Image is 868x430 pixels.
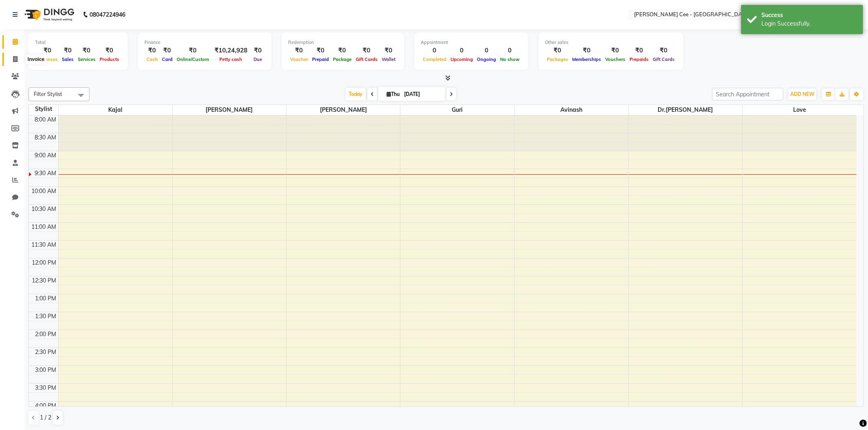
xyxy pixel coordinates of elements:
div: Success [761,11,857,20]
div: ₹0 [331,46,354,55]
span: Voucher [288,56,310,62]
div: ₹0 [627,46,651,55]
div: 2:00 PM [34,330,58,339]
div: 1:30 PM [34,312,58,321]
div: ₹0 [288,46,310,55]
div: 9:00 AM [33,151,58,160]
span: Gift Cards [354,56,380,62]
div: ₹0 [160,46,175,55]
span: Today [345,88,366,100]
span: Packages [545,56,570,62]
div: 12:00 PM [31,258,58,267]
span: Thu [385,91,402,97]
div: 0 [448,46,475,55]
span: Love [743,105,857,115]
span: Guri [400,105,514,115]
span: Services [76,56,98,62]
div: Total [35,39,121,46]
span: Gift Cards [651,56,677,62]
div: ₹0 [175,46,211,55]
div: 2:30 PM [34,348,58,356]
div: ₹0 [60,46,76,55]
div: ₹10,24,928 [211,46,251,55]
div: 0 [475,46,498,55]
span: Prepaids [627,56,651,62]
b: 08047224946 [90,3,125,26]
span: Dr.[PERSON_NAME] [629,105,742,115]
span: Sales [60,56,76,62]
span: Petty cash [218,56,245,62]
div: ₹0 [35,46,60,55]
span: Ongoing [475,56,498,62]
div: 8:00 AM [33,115,58,124]
div: Redemption [288,39,398,46]
div: ₹0 [380,46,398,55]
span: No show [498,56,522,62]
div: ₹0 [251,46,265,55]
span: Online/Custom [175,56,211,62]
span: Due [251,56,264,62]
div: Login Successfully. [761,20,857,28]
input: Search Appointment [712,88,783,100]
div: 0 [498,46,522,55]
span: ADD NEW [790,91,814,97]
div: 0 [421,46,448,55]
div: ₹0 [603,46,627,55]
span: 1 / 2 [40,413,51,422]
span: Completed [421,56,448,62]
div: Finance [144,39,265,46]
div: Invoice [26,54,46,64]
span: Avinash [515,105,628,115]
div: 1:00 PM [34,294,58,303]
div: 10:00 AM [30,187,58,195]
span: Memberships [570,56,603,62]
span: [PERSON_NAME] [173,105,286,115]
button: ADD NEW [788,89,816,100]
input: 2025-09-04 [402,88,442,100]
span: Products [98,56,121,62]
div: 12:30 PM [31,276,58,285]
span: Card [160,56,175,62]
div: ₹0 [76,46,98,55]
div: 11:00 AM [30,223,58,231]
div: ₹0 [570,46,603,55]
div: 8:30 AM [33,133,58,142]
div: 11:30 AM [30,241,58,249]
div: ₹0 [651,46,677,55]
span: Kajal [59,105,172,115]
span: Upcoming [448,56,475,62]
div: 3:00 PM [34,366,58,374]
span: [PERSON_NAME] [286,105,400,115]
div: 10:30 AM [30,205,58,213]
div: ₹0 [354,46,380,55]
div: 4:00 PM [34,402,58,410]
div: 9:30 AM [33,169,58,178]
span: Package [331,56,354,62]
span: Prepaid [310,56,331,62]
span: Cash [144,56,160,62]
div: Appointment [421,39,522,46]
span: Vouchers [603,56,627,62]
div: ₹0 [545,46,570,55]
img: logo [21,3,77,26]
div: ₹0 [310,46,331,55]
div: ₹0 [144,46,160,55]
div: Stylist [29,105,58,113]
span: Filter Stylist [34,91,62,97]
div: ₹0 [98,46,121,55]
div: Other sales [545,39,677,46]
span: Wallet [380,56,398,62]
div: 3:30 PM [34,384,58,392]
